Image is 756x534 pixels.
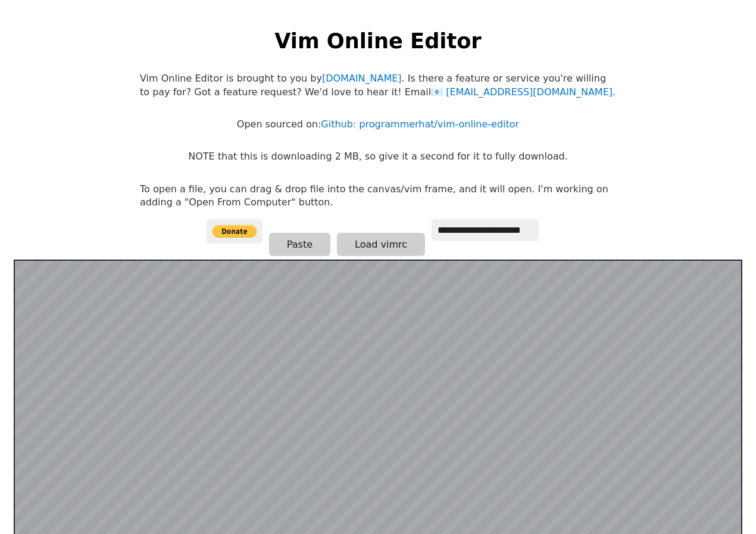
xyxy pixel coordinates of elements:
p: Open sourced on: [237,118,519,131]
p: To open a file, you can drag & drop file into the canvas/vim frame, and it will open. I'm working... [140,183,616,210]
button: Paste [269,233,330,256]
a: Github: programmerhat/vim-online-editor [321,118,519,130]
h1: Vim Online Editor [274,26,481,55]
a: [EMAIL_ADDRESS][DOMAIN_NAME] [431,86,613,98]
p: NOTE that this is downloading 2 MB, so give it a second for it to fully download. [188,150,567,163]
p: Vim Online Editor is brought to you by . Is there a feature or service you're willing to pay for?... [140,72,616,99]
button: Load vimrc [337,233,425,256]
a: [DOMAIN_NAME] [322,73,402,84]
